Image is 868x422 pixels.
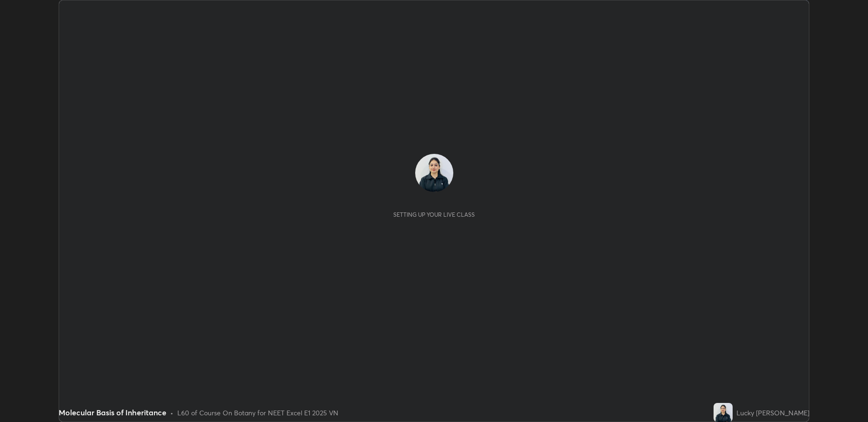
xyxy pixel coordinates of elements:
[415,154,453,192] img: ac32ed79869041e68d2c152ee794592b.jpg
[59,407,166,418] div: Molecular Basis of Inheritance
[393,211,475,218] div: Setting up your live class
[736,408,809,418] div: Lucky [PERSON_NAME]
[170,408,174,418] div: •
[177,408,338,418] div: L60 of Course On Botany for NEET Excel E1 2025 VN
[714,403,733,422] img: ac32ed79869041e68d2c152ee794592b.jpg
